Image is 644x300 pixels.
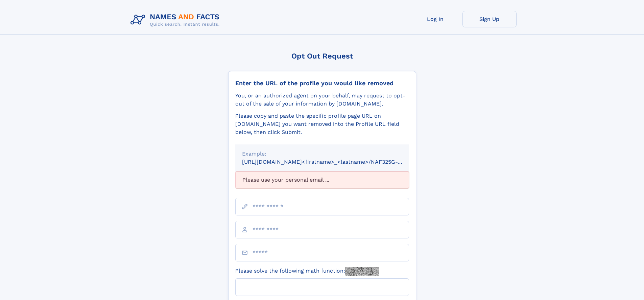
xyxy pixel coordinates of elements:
div: You, or an authorized agent on your behalf, may request to opt-out of the sale of your informatio... [235,92,409,108]
label: Please solve the following math function: [235,267,379,276]
div: Please use your personal email ... [235,171,409,188]
div: Please copy and paste the specific profile page URL on [DOMAIN_NAME] you want removed into the Pr... [235,112,409,136]
div: Enter the URL of the profile you would like removed [235,79,409,87]
div: Example: [242,150,402,158]
small: [URL][DOMAIN_NAME]<firstname>_<lastname>/NAF325G-xxxxxxxx [242,159,422,165]
a: Sign Up [462,11,517,27]
img: Logo Names and Facts [128,11,225,29]
a: Log In [408,11,462,27]
div: Opt Out Request [228,52,416,60]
